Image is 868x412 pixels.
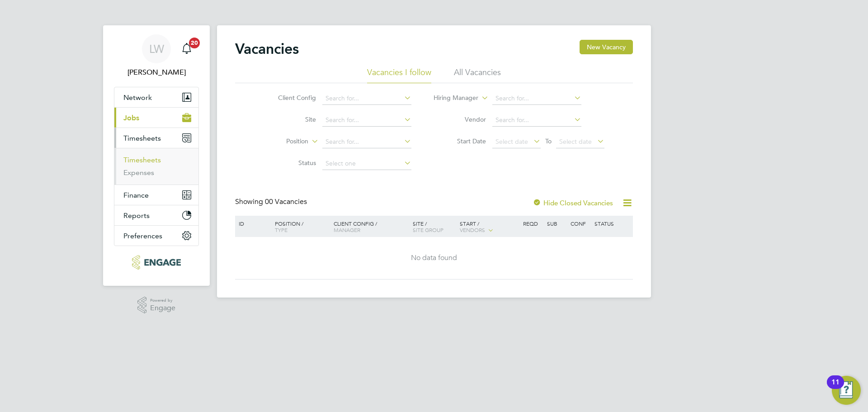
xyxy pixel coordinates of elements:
span: Select date [559,137,592,146]
div: 11 [831,382,840,394]
a: Expenses [123,168,154,177]
input: Search for... [322,92,411,105]
span: Reports [123,211,150,220]
div: Start / [458,216,521,238]
span: Select date [495,137,528,146]
div: Showing [235,197,309,207]
span: 00 Vacancies [265,197,307,206]
a: Go to home page [114,255,199,270]
img: xede-logo-retina.png [132,255,180,270]
li: Vacancies I follow [367,67,431,83]
div: No data found [236,253,632,263]
button: Jobs [114,108,198,128]
span: Preferences [123,232,162,240]
span: Site Group [413,226,443,233]
label: Status [264,159,316,167]
h2: Vacancies [235,40,299,58]
input: Search for... [322,114,411,127]
span: Finance [123,191,149,199]
button: Finance [114,185,198,205]
div: Client Config / [331,216,410,237]
button: Timesheets [114,128,198,148]
button: Open Resource Center, 11 new notifications [832,376,861,405]
span: Powered by [150,297,175,304]
div: Position / [268,216,331,237]
label: Hide Closed Vacancies [533,199,613,207]
label: Hiring Manager [426,94,478,103]
span: To [542,135,554,147]
div: Timesheets [114,148,198,185]
span: Manager [334,226,360,233]
span: Network [123,93,152,102]
span: Lana Williams [114,67,199,78]
button: New Vacancy [580,40,633,54]
div: Reqd [521,216,544,231]
div: Site / [410,216,458,237]
input: Search for... [322,136,411,148]
div: Status [592,216,632,231]
div: Conf [568,216,592,231]
input: Select one [322,157,411,170]
nav: Main navigation [103,25,210,286]
label: Start Date [434,137,486,145]
span: Timesheets [123,134,161,142]
label: Site [264,115,316,123]
div: Sub [545,216,568,231]
span: Engage [150,304,175,312]
input: Search for... [492,92,581,105]
a: LW[PERSON_NAME] [114,34,199,78]
a: Timesheets [123,156,161,164]
span: 20 [189,38,200,48]
li: All Vacancies [454,67,501,83]
button: Network [114,87,198,107]
button: Preferences [114,226,198,246]
button: Reports [114,205,198,225]
label: Position [256,137,308,146]
input: Search for... [492,114,581,127]
a: Powered byEngage [137,297,176,314]
label: Vendor [434,115,486,123]
a: 20 [178,34,196,63]
span: LW [149,43,164,55]
span: Vendors [460,226,485,233]
label: Client Config [264,94,316,102]
div: ID [236,216,268,231]
span: Type [275,226,288,233]
span: Jobs [123,114,139,122]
